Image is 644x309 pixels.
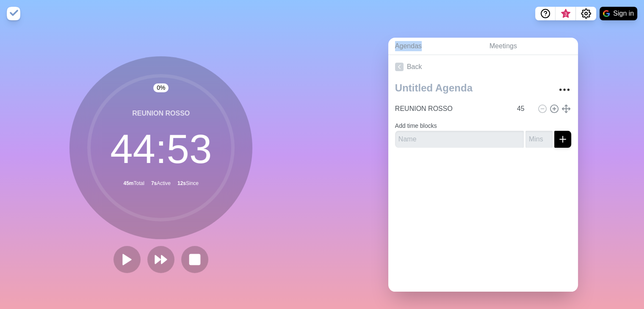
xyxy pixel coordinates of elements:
input: Mins [514,100,534,117]
label: Add time blocks [395,122,437,129]
a: Meetings [483,38,578,55]
img: timeblocks logo [7,7,20,20]
button: Help [535,7,556,20]
input: Mins [525,131,553,148]
input: Name [395,131,524,148]
a: Agendas [388,38,483,55]
button: More [556,81,573,98]
button: Settings [576,7,596,20]
button: Sign in [600,7,637,20]
span: 3 [562,11,569,17]
img: google logo [603,10,610,17]
input: Name [392,100,512,117]
a: Back [388,55,578,79]
button: What’s new [556,7,576,20]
